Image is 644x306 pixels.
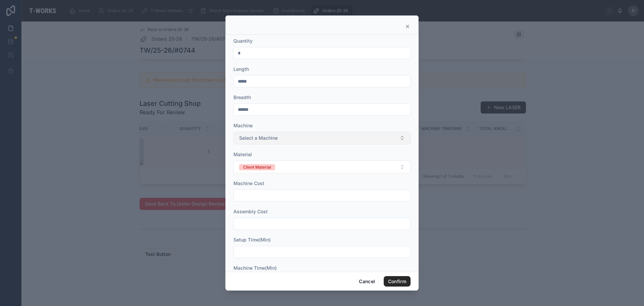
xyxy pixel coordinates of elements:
[233,180,264,186] span: Machine Cost
[233,209,268,214] span: Assembly Cost
[233,66,249,72] span: Length
[233,38,253,44] span: Quantity
[233,151,252,157] span: Material
[233,161,411,173] button: Select Button
[233,94,251,100] span: Breadth
[233,132,411,144] button: Select Button
[233,237,271,243] span: Setup Time(Min)
[384,276,411,287] button: Confirm
[243,164,271,170] div: Client Material
[233,265,277,271] span: Machine Time(Min)
[233,123,253,128] span: Machine
[239,135,278,141] span: Select a Machine
[355,276,379,287] button: Cancel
